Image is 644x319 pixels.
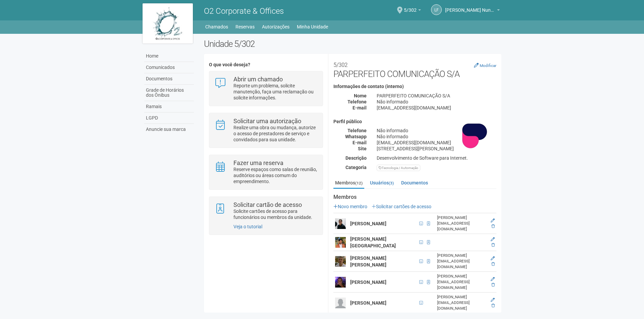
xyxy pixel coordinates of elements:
[233,125,318,143] p: Realize uma obra ou mudança, autorize o acesso de prestadores de serviço e convidados para sua un...
[350,221,386,226] strong: [PERSON_NAME]
[214,160,317,184] a: Fazer uma reserva Reserve espaços como salas de reunião, auditórios ou áreas comum do empreendime...
[491,298,495,302] a: Editar membro
[233,76,283,83] strong: Abrir um chamado
[491,277,495,282] a: Editar membro
[350,236,396,248] strong: [PERSON_NAME] [GEOGRAPHIC_DATA]
[431,4,442,15] a: LF
[372,204,431,209] a: Solicitar cartões de acesso
[491,224,495,229] a: Excluir membro
[491,218,495,223] a: Editar membro
[214,202,317,220] a: Solicitar cartão de acesso Solicite cartões de acesso para funcionários ou membros da unidade.
[345,155,367,161] strong: Descrição
[333,119,496,124] h4: Perfil público
[204,6,284,16] span: O2 Corporate & Offices
[233,208,318,220] p: Solicite cartões de acesso para funcionários ou membros da unidade.
[372,99,501,105] div: Não informado
[204,39,501,49] h2: Unidade 5/302
[144,62,194,73] a: Comunicados
[335,256,346,267] img: user.png
[333,178,364,189] a: Membros(12)
[399,178,430,188] a: Documentos
[214,118,317,143] a: Solicitar uma autorização Realize uma obra ou mudança, autorize o acesso de prestadores de serviç...
[491,243,495,247] a: Excluir membro
[144,51,194,62] a: Home
[233,159,283,166] strong: Fazer uma reserva
[333,204,367,209] a: Novo membro
[404,8,421,14] a: 5/302
[233,117,301,125] strong: Solicitar uma autorização
[372,134,501,140] div: Não informado
[333,194,496,200] strong: Membros
[233,201,302,208] strong: Solicitar cartão de acesso
[262,22,289,31] a: Autorizações
[355,181,363,185] small: (12)
[491,256,495,261] a: Editar membro
[437,253,486,270] div: [PERSON_NAME][EMAIL_ADDRESS][DOMAIN_NAME]
[445,1,495,13] span: Lucas Ferreira Nunes de Jesus
[335,218,346,229] img: user.png
[144,112,194,124] a: LGPD
[335,237,346,248] img: user.png
[372,140,501,146] div: [EMAIL_ADDRESS][DOMAIN_NAME]
[353,140,367,145] strong: E-mail
[353,105,367,110] strong: E-mail
[372,93,501,99] div: PARPERFEITO COMUNICAÇÃO S/A
[377,165,420,171] div: Tecnologia / Automação
[368,178,395,188] a: Usuários(3)
[144,73,194,85] a: Documentos
[437,294,486,311] div: [PERSON_NAME][EMAIL_ADDRESS][DOMAIN_NAME]
[480,63,496,68] small: Modificar
[144,124,194,135] a: Anuncie sua marca
[233,166,318,184] p: Reserve espaços como salas de reunião, auditórios ou áreas comum do empreendimento.
[372,155,501,161] div: Desenvolvimento de Software para Internet.
[335,277,346,288] img: user.png
[144,85,194,101] a: Grade de Horários dos Ônibus
[214,76,317,101] a: Abrir um chamado Reporte um problema, solicite manutenção, faça uma reclamação ou solicite inform...
[350,300,386,306] strong: [PERSON_NAME]
[345,165,367,170] strong: Categoria
[491,283,495,287] a: Excluir membro
[347,99,367,104] strong: Telefone
[491,303,495,308] a: Excluir membro
[474,63,496,68] a: Modificar
[404,1,417,13] span: 5/302
[335,298,346,308] img: user.png
[350,280,386,285] strong: [PERSON_NAME]
[372,105,501,111] div: [EMAIL_ADDRESS][DOMAIN_NAME]
[333,84,496,89] h4: Informações de contato (interno)
[333,59,496,79] h2: PARPERFEITO COMUNICAÇÃO S/A
[345,134,367,139] strong: Whatsapp
[458,119,491,153] img: business.png
[350,255,386,267] strong: [PERSON_NAME] [PERSON_NAME]
[297,22,328,31] a: Minha Unidade
[372,128,501,134] div: Não informado
[491,237,495,242] a: Editar membro
[333,62,347,68] small: 5/302
[445,8,500,14] a: [PERSON_NAME] Nunes de [DEMOGRAPHIC_DATA]
[233,83,318,101] p: Reporte um problema, solicite manutenção, faça uma reclamação ou solicite informações.
[205,22,228,31] a: Chamados
[372,146,501,152] div: [STREET_ADDRESS][PERSON_NAME]
[437,273,486,291] div: [PERSON_NAME][EMAIL_ADDRESS][DOMAIN_NAME]
[209,62,323,67] h4: O que você deseja?
[235,22,255,31] a: Reservas
[143,3,193,44] img: logo.jpg
[491,262,495,266] a: Excluir membro
[437,215,486,232] div: [PERSON_NAME][EMAIL_ADDRESS][DOMAIN_NAME]
[354,93,367,98] strong: Nome
[144,101,194,112] a: Ramais
[389,181,394,185] small: (3)
[347,128,367,133] strong: Telefone
[358,146,367,151] strong: Site
[233,224,262,229] a: Veja o tutorial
